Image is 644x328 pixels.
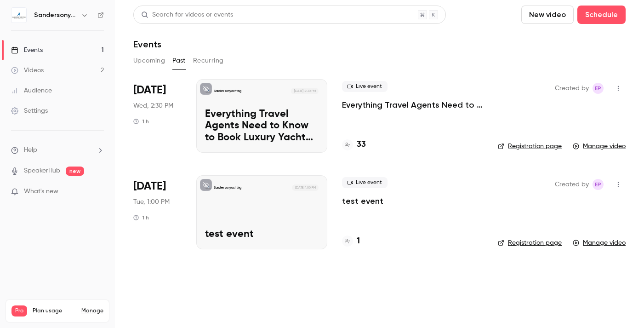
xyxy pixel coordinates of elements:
h1: Events [133,39,161,50]
span: ep [595,179,601,190]
p: Sandersonyachting [214,89,241,93]
a: 33 [342,138,366,151]
span: ep [595,83,601,94]
a: Manage [81,307,103,315]
span: [DATE] 2:30 PM [291,88,318,94]
iframe: Noticeable Trigger [93,188,104,196]
a: SpeakerHub [24,166,60,176]
p: Sandersonyachting [214,185,241,190]
span: new [66,167,84,176]
div: Audience [11,86,52,95]
button: Recurring [193,53,224,68]
div: Videos [11,66,44,75]
a: Registration page [498,142,562,151]
div: 1 h [133,118,149,125]
img: Sandersonyachting [11,8,26,23]
span: [DATE] [133,179,166,194]
a: Manage video [573,142,626,151]
div: Search for videos or events [141,10,233,20]
a: Everything Travel Agents Need to Know to Book Luxury Yacht Charters with Confidence [342,99,483,110]
a: Manage video [573,238,626,247]
li: help-dropdown-opener [11,145,104,155]
h6: Sandersonyachting [34,11,77,20]
span: Wed, 2:30 PM [133,101,173,110]
button: New video [521,6,574,24]
span: Created by [555,179,589,190]
span: [DATE] 1:00 PM [292,184,318,191]
button: Schedule [577,6,626,24]
div: Events [11,46,43,55]
span: erin pavane [593,83,604,94]
a: test eventSandersonyachting[DATE] 1:00 PMtest event [196,175,327,249]
div: 1 h [133,214,149,221]
div: Settings [11,106,48,115]
span: Plan usage [33,307,76,315]
span: erin pavane [593,179,604,190]
span: What's new [24,187,58,196]
span: Created by [555,83,589,94]
div: Sep 24 Wed, 2:30 PM (America/New York) [133,79,182,153]
span: Help [24,145,37,155]
span: [DATE] [133,83,166,98]
div: Sep 23 Tue, 1:00 PM (America/New York) [133,175,182,249]
button: Upcoming [133,53,165,68]
span: Live event [342,81,388,92]
a: Registration page [498,238,562,247]
p: Everything Travel Agents Need to Know to Book Luxury Yacht Charters with Confidence [205,109,319,144]
span: Pro [11,305,27,316]
p: test event [205,229,319,241]
a: 1 [342,235,360,247]
h4: 1 [357,235,360,247]
span: Live event [342,177,388,188]
a: test event [342,196,383,207]
span: Tue, 1:00 PM [133,197,170,207]
a: Everything Travel Agents Need to Know to Book Luxury Yacht Charters with ConfidenceSandersonyacht... [196,79,327,153]
button: Past [172,53,186,68]
h4: 33 [357,138,366,151]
